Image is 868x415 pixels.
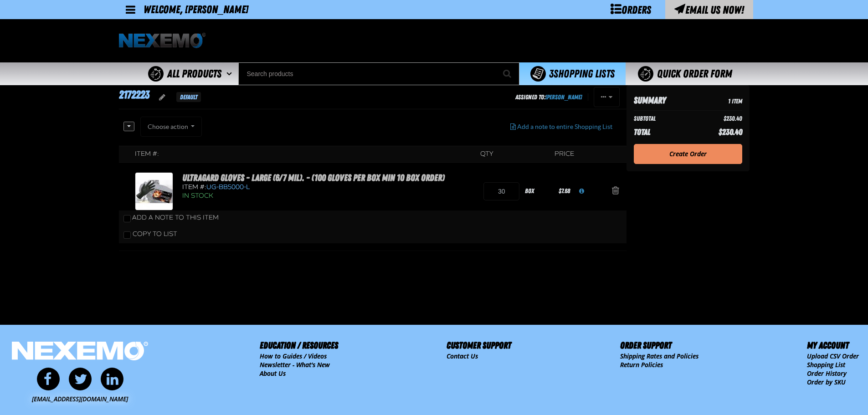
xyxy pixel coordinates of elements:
a: About Us [260,369,286,378]
span: All Products [167,66,221,82]
a: Newsletter - What's New [260,360,330,369]
span: Default [176,92,201,102]
div: Assigned To: [515,91,582,103]
span: Shopping Lists [549,67,615,80]
button: Open All Products pages [223,62,238,85]
button: View All Prices for UG-BB5000-L [572,181,591,201]
img: Nexemo Logo [9,338,151,365]
div: Item #: [182,183,445,192]
div: box [519,181,557,201]
h2: Customer Support [447,338,511,352]
a: How to Guides / Videos [260,352,327,360]
img: Nexemo logo [119,33,205,49]
button: Start Searching [497,62,519,85]
a: Shopping List [807,360,845,369]
h2: Education / Resources [260,338,338,352]
input: Add a Note to This Item [123,215,131,222]
a: Order by SKU [807,378,846,386]
a: Quick Order Form [626,62,749,85]
a: Upload CSV Order [807,352,859,360]
div: QTY [480,150,493,159]
div: Item #: [135,150,159,159]
h2: Order Support [620,338,699,352]
a: Create Order [634,144,742,164]
th: Summary [634,92,696,108]
a: Home [119,33,205,49]
a: Order History [807,369,847,378]
span: UG-BB5000-L [206,183,250,191]
button: Actions of 2172223 [594,87,620,107]
span: $7.68 [559,187,570,195]
input: Copy To List [123,231,131,239]
th: Subtotal [634,113,696,125]
a: Shipping Rates and Policies [620,352,699,360]
td: 1 Item [696,92,742,108]
a: [PERSON_NAME] [545,93,582,101]
label: Copy To List [123,230,177,238]
button: oro.shoppinglist.label.edit.tooltip [152,87,173,108]
a: [EMAIL_ADDRESS][DOMAIN_NAME] [32,395,128,403]
input: Product Quantity [483,182,519,200]
div: Price [555,150,574,159]
a: Return Policies [620,360,663,369]
h2: My Account [807,338,859,352]
td: $230.40 [696,113,742,125]
span: $230.40 [719,127,742,137]
a: Contact Us [447,352,478,360]
span: 2172223 [119,88,149,101]
button: Action Remove Ultragard gloves - Large (6/7 mil). - (100 gloves per box MIN 10 box order) from 21... [605,181,627,201]
button: Add a note to entire Shopping List [503,117,620,137]
span: Add a Note to This Item [132,214,219,221]
th: Total [634,125,696,139]
input: Search [238,62,519,85]
strong: 3 [549,67,554,80]
a: Ultragard gloves - Large (6/7 mil). - (100 gloves per box MIN 10 box order) [182,172,445,183]
div: In Stock [182,192,445,200]
button: You have 3 Shopping Lists. Open to view details [519,62,626,85]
